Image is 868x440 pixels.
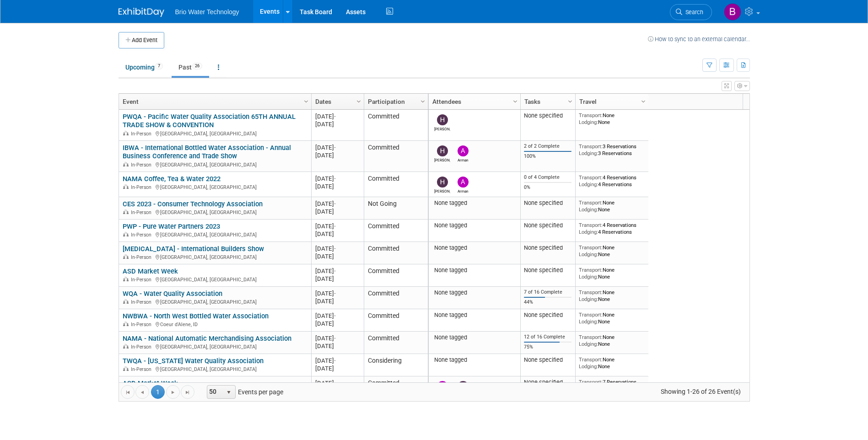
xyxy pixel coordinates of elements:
a: [MEDICAL_DATA] - International Builders Show [123,245,264,253]
span: Go to the previous page [139,389,146,396]
div: 0% [524,184,571,191]
span: Lodging: [579,206,598,213]
span: Transport: [579,143,603,150]
div: None tagged [432,334,517,341]
span: - [334,290,336,297]
div: Arman Melkonian [455,156,471,162]
span: - [334,245,336,252]
div: [DATE] [315,182,360,190]
div: None tagged [432,222,517,229]
span: In-Person [131,184,154,190]
div: [DATE] [315,312,360,320]
span: Lodging: [579,341,598,347]
div: Harry Mesak [434,156,450,162]
span: Column Settings [566,98,574,105]
span: Lodging: [579,150,598,156]
span: 50 [207,386,223,398]
span: 26 [192,63,202,70]
span: In-Person [131,344,154,350]
img: ExhibitDay [119,8,164,17]
img: In-Person Event [123,344,129,349]
span: - [334,335,336,342]
div: Coeur d'Alene, ID [123,320,307,328]
div: [DATE] [315,365,360,372]
span: - [334,268,336,274]
a: ASD Market Week [123,267,178,275]
a: Attendees [432,94,514,109]
div: None None [579,334,645,347]
span: Lodging: [579,229,598,235]
div: [GEOGRAPHIC_DATA], [GEOGRAPHIC_DATA] [123,275,307,283]
span: Go to the next page [169,389,177,396]
div: 7 Reservations 4 Reservations [579,379,645,392]
div: [DATE] [315,113,360,120]
span: Transport: [579,289,603,295]
a: NAMA - National Automatic Merchandising Association [123,334,291,343]
span: In-Person [131,131,154,137]
span: In-Person [131,366,154,372]
span: - [334,357,336,364]
div: [GEOGRAPHIC_DATA], [GEOGRAPHIC_DATA] [123,231,307,238]
div: None None [579,311,645,325]
span: Transport: [579,356,603,363]
div: [GEOGRAPHIC_DATA], [GEOGRAPHIC_DATA] [123,365,307,373]
span: Transport: [579,311,603,318]
div: None specified [524,222,571,229]
a: ASD Market Week [123,379,178,387]
span: - [334,144,336,151]
div: None specified [524,379,571,386]
span: - [334,223,336,230]
div: Arman Melkonian [455,188,471,193]
div: [DATE] [315,208,360,215]
div: None specified [524,244,571,252]
span: 7 [155,63,163,70]
div: [DATE] [315,252,360,260]
div: [GEOGRAPHIC_DATA], [GEOGRAPHIC_DATA] [123,298,307,306]
span: 1 [151,385,165,399]
div: [DATE] [315,379,360,387]
div: [DATE] [315,275,360,283]
div: [GEOGRAPHIC_DATA], [GEOGRAPHIC_DATA] [123,208,307,216]
span: Transport: [579,244,603,251]
span: Lodging: [579,296,598,302]
div: 0 of 4 Complete [524,174,571,181]
span: Transport: [579,174,603,181]
div: 7 of 16 Complete [524,289,571,295]
img: In-Person Event [123,277,129,281]
div: 44% [524,299,571,306]
div: Harry Mesak [434,125,450,131]
div: 3 Reservations 3 Reservations [579,143,645,156]
a: Column Settings [510,94,520,107]
div: None specified [524,311,571,319]
span: Transport: [579,222,603,228]
a: NWBWA - North West Bottled Water Association [123,312,269,320]
div: None tagged [432,267,517,274]
img: Arman Melkonian [458,145,469,156]
div: [DATE] [315,222,360,230]
div: None None [579,267,645,280]
div: [DATE] [315,342,360,350]
div: 100% [524,153,571,160]
button: Add Event [119,32,164,48]
div: None specified [524,112,571,119]
img: Arman Melkonian [458,177,469,188]
span: Transport: [579,334,603,340]
div: [GEOGRAPHIC_DATA], [GEOGRAPHIC_DATA] [123,161,307,168]
a: Go to the last page [181,385,194,399]
a: IBWA - International Bottled Water Association - Annual Business Conference and Trade Show [123,144,291,161]
a: Dates [315,94,358,109]
span: - [334,175,336,182]
span: Column Settings [512,98,519,105]
img: In-Person Event [123,162,129,166]
div: 4 Reservations 4 Reservations [579,174,645,188]
div: [DATE] [315,357,360,365]
img: In-Person Event [123,366,129,371]
a: PWP - Pure Water Partners 2023 [123,222,220,231]
img: In-Person Event [123,299,129,304]
a: Go to the previous page [135,385,149,399]
a: Past26 [172,59,209,76]
img: Harry Mesak [437,177,448,188]
img: In-Person Event [123,322,129,326]
span: Column Settings [419,98,426,105]
span: In-Person [131,232,154,238]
